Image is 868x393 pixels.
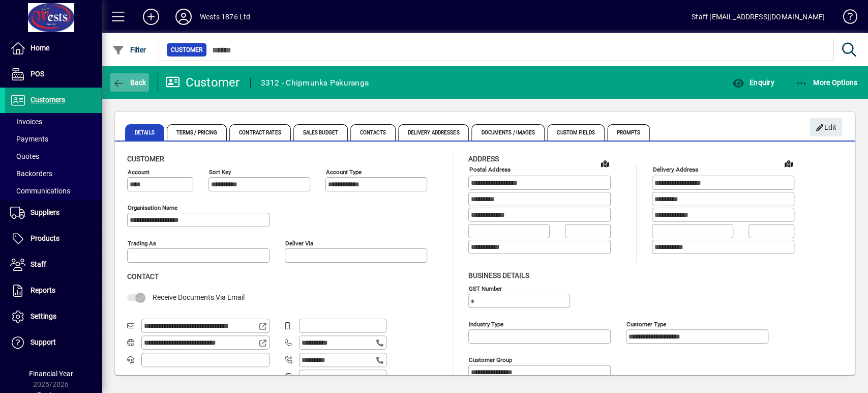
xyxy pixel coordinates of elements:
[692,9,825,25] div: Staff [EMAIL_ADDRESS][DOMAIN_NAME]
[102,73,158,92] app-page-header-button: Back
[125,124,164,141] span: Details
[29,370,73,378] span: Financial Year
[547,124,604,141] span: Custom Fields
[165,74,240,91] div: Customer
[31,70,44,78] span: POS
[5,182,102,200] a: Communications
[732,78,774,87] span: Enquiry
[10,170,52,178] span: Backorders
[31,338,56,346] span: Support
[31,96,65,104] span: Customers
[128,169,149,176] mat-label: Account
[5,130,102,148] a: Payments
[10,118,42,126] span: Invoices
[5,148,102,165] a: Quotes
[127,272,159,280] span: Contact
[835,2,855,35] a: Knowledge Base
[153,293,245,301] span: Receive Documents Via Email
[471,124,545,141] span: Documents / Images
[469,356,512,363] mat-label: Customer group
[110,73,149,92] button: Back
[31,234,59,242] span: Products
[5,62,102,87] a: POS
[31,44,49,52] span: Home
[468,155,499,163] span: Address
[729,73,776,92] button: Enquiry
[5,278,102,303] a: Reports
[5,252,102,277] a: Staff
[167,124,227,141] span: Terms / Pricing
[10,135,48,143] span: Payments
[5,200,102,226] a: Suppliers
[5,36,102,61] a: Home
[31,260,46,268] span: Staff
[350,124,396,141] span: Contacts
[796,78,858,87] span: More Options
[468,271,529,279] span: Business details
[793,73,860,92] button: More Options
[398,124,469,141] span: Delivery Addresses
[128,204,177,211] mat-label: Organisation name
[31,208,59,216] span: Suppliers
[815,119,837,136] span: Edit
[5,113,102,130] a: Invoices
[469,285,502,292] mat-label: GST Number
[167,8,200,26] button: Profile
[261,75,369,91] div: 3312 - Chipmunks Pakuranga
[5,165,102,182] a: Backorders
[293,124,348,141] span: Sales Budget
[135,8,167,26] button: Add
[10,187,70,195] span: Communications
[110,41,149,59] button: Filter
[5,226,102,251] a: Products
[285,240,313,247] mat-label: Deliver via
[5,330,102,355] a: Support
[469,320,503,327] mat-label: Industry type
[31,286,55,294] span: Reports
[229,124,290,141] span: Contract Rates
[810,118,842,136] button: Edit
[31,312,56,320] span: Settings
[200,9,250,25] div: Wests 1876 Ltd
[5,304,102,329] a: Settings
[626,320,666,327] mat-label: Customer type
[781,155,797,172] a: View on map
[128,240,156,247] mat-label: Trading as
[171,45,202,55] span: Customer
[326,169,362,176] mat-label: Account Type
[112,46,146,54] span: Filter
[112,78,146,87] span: Back
[597,155,613,172] a: View on map
[607,124,650,141] span: Prompts
[209,169,231,176] mat-label: Sort key
[10,152,39,160] span: Quotes
[127,155,164,163] span: Customer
